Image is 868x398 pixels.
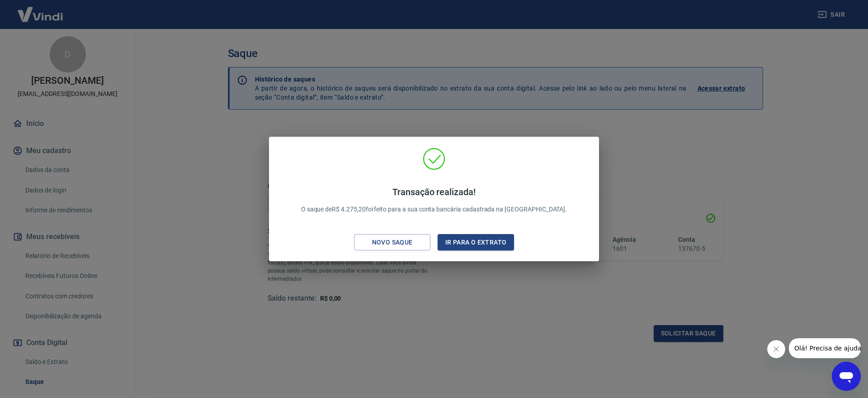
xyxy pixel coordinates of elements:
[767,340,785,358] iframe: Fechar mensagem
[354,234,430,251] button: Novo saque
[301,187,567,197] h4: Transação realizada!
[438,234,514,251] button: Ir para o extrato
[301,187,567,214] p: O saque de R$ 4.275,20 foi feito para a sua conta bancária cadastrada na [GEOGRAPHIC_DATA].
[5,6,76,14] span: Olá! Precisa de ajuda?
[361,237,424,248] div: Novo saque
[789,338,861,358] iframe: Mensagem da empresa
[832,362,861,391] iframe: Botão para abrir a janela de mensagens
